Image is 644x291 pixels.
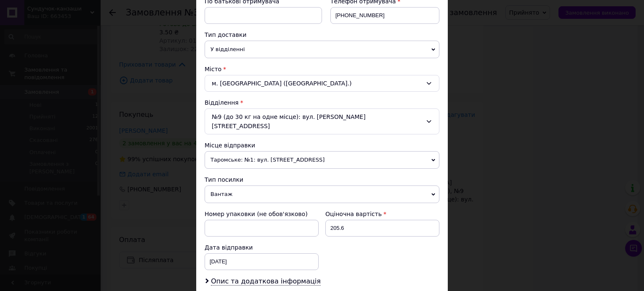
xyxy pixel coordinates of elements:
div: Відділення [205,98,439,107]
div: Місто [205,65,439,73]
div: №9 (до 30 кг на одне місце): вул. [PERSON_NAME][STREET_ADDRESS] [205,108,439,134]
span: Опис та додаткова інформація [211,277,321,286]
span: Вантаж [205,185,439,203]
div: Оціночна вартість [325,210,439,218]
span: Тип посилки [205,176,243,183]
span: Таромське: №1: вул. [STREET_ADDRESS] [205,151,439,169]
div: Дата відправки [205,243,319,252]
span: Тип доставки [205,31,247,38]
span: Місце відправки [205,142,255,149]
span: У відділенні [205,41,439,58]
input: +380 [330,7,439,24]
div: м. [GEOGRAPHIC_DATA] ([GEOGRAPHIC_DATA].) [205,75,439,92]
div: Номер упаковки (не обов'язково) [205,210,319,218]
